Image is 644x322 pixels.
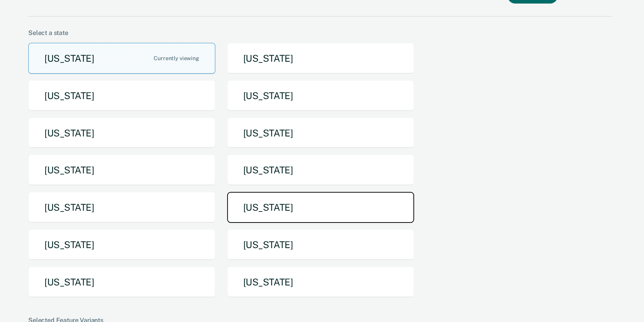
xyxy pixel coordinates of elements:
button: [US_STATE] [227,192,414,223]
button: [US_STATE] [28,229,215,260]
button: [US_STATE] [227,43,414,74]
button: [US_STATE] [28,80,215,111]
button: [US_STATE] [28,43,215,74]
button: [US_STATE] [28,267,215,298]
button: [US_STATE] [227,267,414,298]
div: Select a state [28,29,613,37]
button: [US_STATE] [227,155,414,186]
button: [US_STATE] [227,229,414,260]
button: [US_STATE] [28,155,215,186]
button: [US_STATE] [227,80,414,111]
button: [US_STATE] [227,118,414,149]
button: [US_STATE] [28,118,215,149]
button: [US_STATE] [28,192,215,223]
